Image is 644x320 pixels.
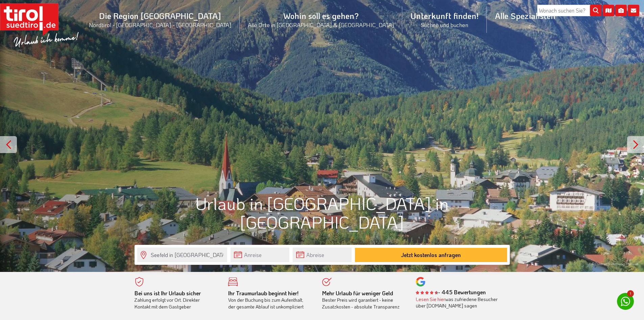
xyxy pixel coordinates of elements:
[627,290,634,297] span: 1
[487,3,564,28] a: Alle Spezialisten
[135,290,201,297] b: Bei uns ist Ihr Urlaub sicher
[617,293,634,310] a: 1
[355,248,507,262] button: Jetzt kostenlos anfragen
[137,248,227,262] input: Wo soll's hingehen?
[228,290,299,297] b: Ihr Traumurlaub beginnt hier!
[322,290,406,310] div: Bester Preis wird garantiert - keine Zusatzkosten - absolute Transparenz
[416,289,486,296] b: - 445 Bewertungen
[537,5,601,16] input: Wonach suchen Sie?
[615,5,627,16] i: Fotogalerie
[416,296,445,302] a: Lesen Sie hier
[248,21,394,28] small: Alle Orte in [GEOGRAPHIC_DATA] & [GEOGRAPHIC_DATA]
[293,248,352,262] input: Abreise
[628,5,639,16] i: Kontakt
[410,21,479,28] small: Suchen und buchen
[416,296,500,309] div: was zufriedene Besucher über [DOMAIN_NAME] sagen
[322,290,393,297] b: Mehr Urlaub für weniger Geld
[81,3,240,36] a: Die Region [GEOGRAPHIC_DATA]Nordtirol - [GEOGRAPHIC_DATA] - [GEOGRAPHIC_DATA]
[135,290,218,310] div: Zahlung erfolgt vor Ort. Direkter Kontakt mit dem Gastgeber
[240,3,402,36] a: Wohin soll es gehen?Alle Orte in [GEOGRAPHIC_DATA] & [GEOGRAPHIC_DATA]
[228,290,312,310] div: Von der Buchung bis zum Aufenthalt, der gesamte Ablauf ist unkompliziert
[135,194,510,231] h1: Urlaub in [GEOGRAPHIC_DATA] in [GEOGRAPHIC_DATA]
[402,3,487,36] a: Unterkunft finden!Suchen und buchen
[603,5,614,16] i: Karte öffnen
[231,248,289,262] input: Anreise
[89,21,232,28] small: Nordtirol - [GEOGRAPHIC_DATA] - [GEOGRAPHIC_DATA]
